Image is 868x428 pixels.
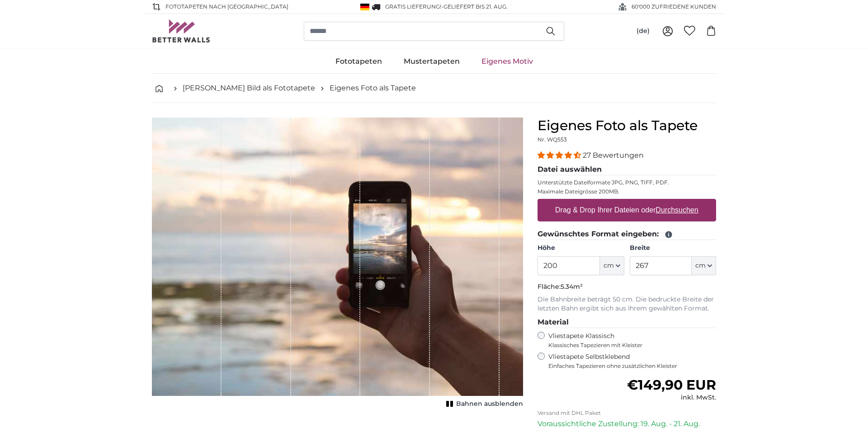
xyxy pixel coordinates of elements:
[538,118,716,134] h1: Eigenes Foto als Tapete
[360,4,369,10] img: Deutschland
[548,332,708,349] label: Vliestapete Klassisch
[538,317,716,328] legend: Material
[443,398,523,410] button: Bahnen ausblenden
[393,50,471,73] a: Mustertapeten
[538,295,716,313] p: Die Bahnbreite beträgt 50 cm. Die bedruckte Breite der letzten Bahn ergibt sich aus Ihrem gewählt...
[538,188,716,195] p: Maximale Dateigrösse 200MB.
[538,244,624,253] label: Höhe
[152,74,716,103] nav: breadcrumbs
[443,3,508,10] span: Geliefert bis 21. Aug.
[561,282,583,291] span: 5.34m²
[152,118,523,410] div: 1 of 1
[538,409,716,417] p: Versand mit DHL Paket
[441,3,508,10] span: -
[165,3,288,11] span: Fototapeten nach [GEOGRAPHIC_DATA]
[538,151,583,160] span: 4.41 stars
[385,3,441,10] span: GRATIS Lieferung!
[629,23,657,39] button: (de)
[538,179,716,186] p: Unterstützte Dateiformate JPG, PNG, TIFF, PDF.
[471,50,544,73] a: Eigenes Motiv
[538,282,716,292] p: Fläche:
[695,261,706,270] span: cm
[604,261,614,270] span: cm
[692,256,716,275] button: cm
[152,19,211,42] img: Betterwalls
[552,201,702,219] label: Drag & Drop Ihrer Dateien oder
[627,376,716,393] span: €149,90 EUR
[538,136,567,143] span: Nr. WQ553
[548,353,716,370] label: Vliestapete Selbstklebend
[583,151,644,160] span: 27 Bewertungen
[627,393,716,402] div: inkl. MwSt.
[183,83,315,94] a: [PERSON_NAME] Bild als Fototapete
[548,342,708,349] span: Klassisches Tapezieren mit Kleister
[656,206,698,214] u: Durchsuchen
[456,400,523,409] span: Bahnen ausblenden
[548,362,716,370] span: Einfaches Tapezieren ohne zusätzlichen Kleister
[325,50,393,73] a: Fototapeten
[330,83,416,94] a: Eigenes Foto als Tapete
[600,256,624,275] button: cm
[538,229,716,240] legend: Gewünschtes Format eingeben:
[632,3,716,11] span: 60'000 ZUFRIEDENE KUNDEN
[630,244,716,253] label: Breite
[538,164,716,175] legend: Datei auswählen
